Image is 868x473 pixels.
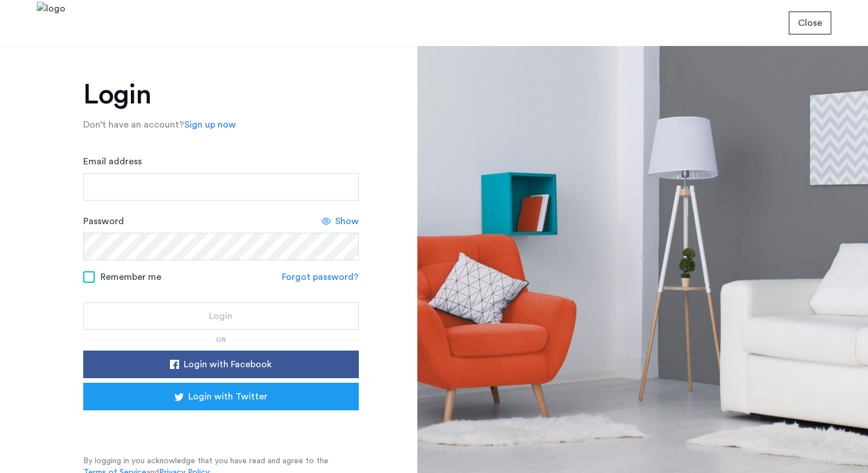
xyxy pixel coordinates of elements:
h1: Login [83,81,359,109]
span: Show [335,214,359,228]
a: Sign up now [184,118,236,132]
span: Don’t have an account? [83,120,184,129]
span: Login with Facebook [184,357,272,371]
button: button [789,11,831,34]
span: or [216,336,226,343]
span: Remember me [100,270,161,284]
span: Close [798,16,822,30]
span: Login [209,309,232,323]
label: Email address [83,155,142,168]
button: button [83,302,359,330]
button: button [83,351,359,378]
button: button [83,383,359,410]
label: Password [83,214,124,228]
img: logo [37,2,65,45]
span: Login with Twitter [188,390,268,403]
a: Forgot password? [282,270,359,284]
